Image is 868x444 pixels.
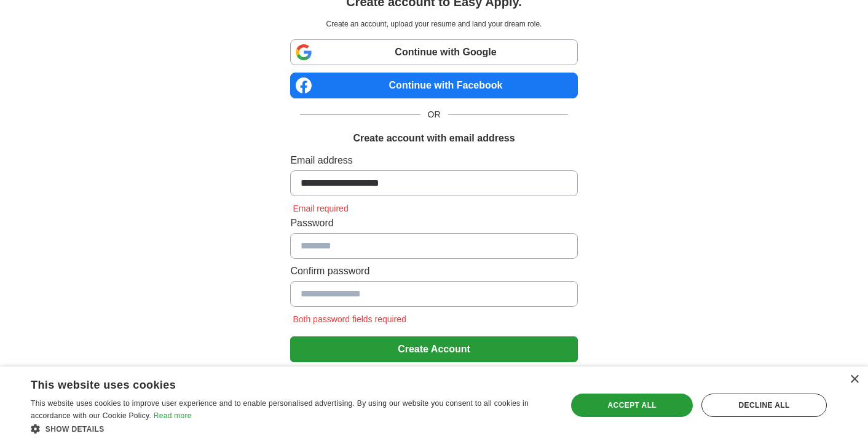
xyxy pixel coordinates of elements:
[31,374,520,392] div: This website uses cookies
[31,399,529,420] span: This website uses cookies to improve user experience and to enable personalised advertising. By u...
[701,394,827,417] div: Decline all
[850,375,859,384] div: Close
[290,314,408,324] span: Both password fields required
[45,425,105,434] span: Show details
[290,216,577,231] label: Password
[293,18,575,30] p: Create an account, upload your resume and land your dream role.
[290,153,577,168] label: Email address
[420,108,448,121] span: OR
[353,131,515,146] h1: Create account with email address
[154,411,192,420] a: Read more, opens a new window
[290,73,577,98] a: Continue with Facebook
[31,422,551,435] div: Show details
[571,394,693,417] div: Accept all
[290,204,350,213] span: Email required
[290,39,577,65] a: Continue with Google
[290,264,577,279] label: Confirm password
[290,336,577,362] button: Create Account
